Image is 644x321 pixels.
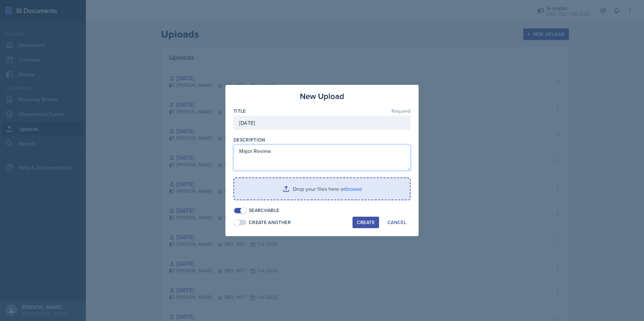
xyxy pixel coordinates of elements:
button: Cancel [383,217,411,228]
label: Title [233,108,246,114]
div: Create Another [249,219,291,226]
span: Required [391,109,411,113]
div: Cancel [387,220,406,225]
label: Description [233,137,265,143]
div: Searchable [249,207,279,214]
h3: New Upload [300,90,344,102]
button: Create [353,217,379,228]
input: Enter title [233,116,411,130]
div: Create [357,220,375,225]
